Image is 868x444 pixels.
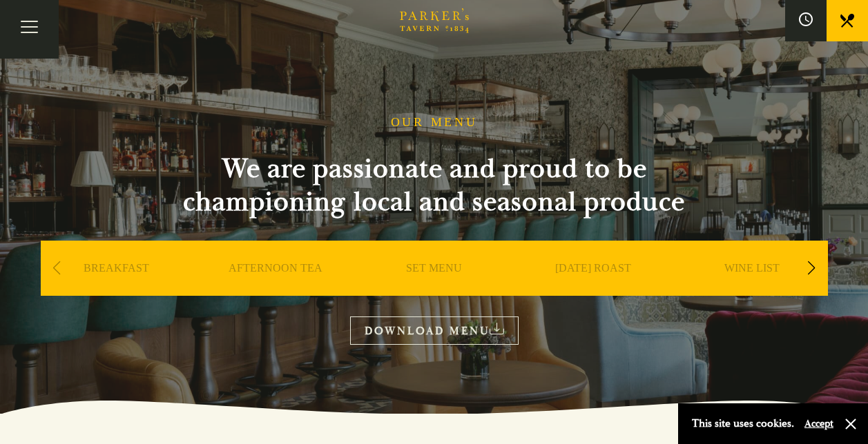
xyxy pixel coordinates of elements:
div: Previous slide [48,253,66,283]
div: Next slide [802,253,821,283]
a: BREAKFAST [84,261,149,316]
h1: OUR MENU [391,115,478,130]
a: AFTERNOON TEA [229,261,322,316]
a: DOWNLOAD MENU [350,316,519,345]
a: WINE LIST [724,261,780,316]
h2: We are passionate and proud to be championing local and seasonal produce [158,152,711,219]
div: 1 / 9 [41,241,193,337]
a: SET MENU [406,261,462,316]
div: 2 / 9 [200,241,351,337]
button: Accept [804,417,833,430]
a: [DATE] ROAST [555,261,631,316]
div: 4 / 9 [517,241,669,337]
p: This site uses cookies. [692,414,794,434]
button: Close and accept [844,417,858,431]
div: 3 / 9 [358,241,510,337]
div: 5 / 9 [676,241,828,337]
